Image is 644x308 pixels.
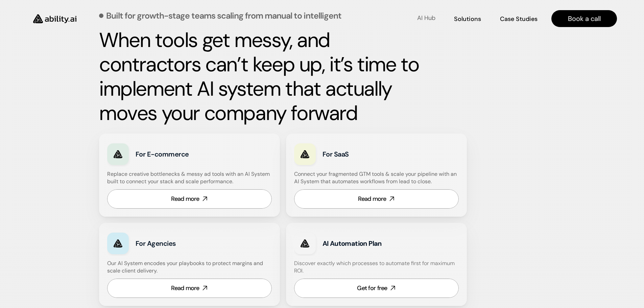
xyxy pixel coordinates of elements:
a: Read more [107,279,272,298]
h3: For Agencies [136,239,228,248]
p: Book a call [568,14,601,23]
a: Read more [107,189,272,209]
strong: When tools get messy, and contractors can’t keep up, it’s time to implement AI system that actual... [99,27,424,126]
a: Case Studies [500,13,538,25]
p: Solutions [454,15,481,23]
a: Solutions [454,13,481,25]
h3: For E-commerce [136,149,228,159]
h3: For SaaS [323,149,415,159]
a: Get for free [294,279,459,298]
div: Read more [358,195,386,203]
h4: Our AI System encodes your playbooks to protect margins and scale client delivery. [107,260,272,275]
nav: Main navigation [86,10,617,27]
h4: Replace creative bottlenecks & messy ad tools with an AI System built to connect your stack and s... [107,170,270,186]
div: Get for free [357,284,387,292]
h4: Connect your fragmented GTM tools & scale your pipeline with an AI System that automates workflow... [294,170,462,186]
h4: Discover exactly which processes to automate first for maximum ROI. [294,260,459,275]
a: Book a call [551,10,617,27]
p: Case Studies [500,15,538,23]
strong: AI Automation Plan [323,239,382,248]
div: Read more [171,195,199,203]
a: Read more [294,189,459,209]
a: AI Hub [417,13,435,25]
div: Read more [171,284,199,292]
p: AI Hub [417,14,435,22]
